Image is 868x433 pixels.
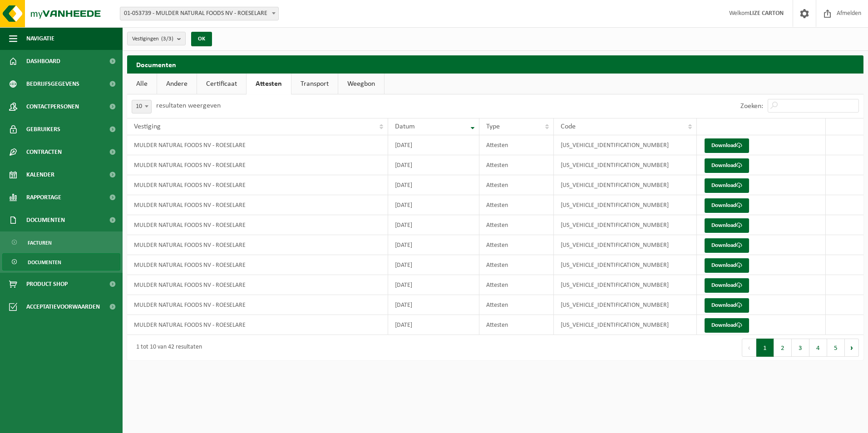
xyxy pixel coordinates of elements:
[127,195,388,215] td: MULDER NATURAL FOODS NV - ROESELARE
[2,234,120,251] a: Facturen
[2,253,120,271] a: Documenten
[161,36,173,42] count: (3/3)
[338,74,384,94] a: Weegbon
[26,209,65,231] span: Documenten
[705,238,749,253] a: Download
[26,295,100,318] span: Acceptatievoorwaarden
[705,318,749,333] a: Download
[197,74,246,94] a: Certificaat
[479,135,554,155] td: Attesten
[705,218,749,233] a: Download
[26,95,79,118] span: Contactpersonen
[156,102,221,109] label: resultaten weergeven
[742,339,756,357] button: Previous
[26,163,54,186] span: Kalender
[845,339,859,357] button: Next
[705,138,749,153] a: Download
[561,123,576,130] span: Code
[127,255,388,275] td: MULDER NATURAL FOODS NV - ROESELARE
[388,135,479,155] td: [DATE]
[127,74,157,94] a: Alle
[554,315,697,335] td: [US_VEHICLE_IDENTIFICATION_NUMBER]
[479,255,554,275] td: Attesten
[26,27,54,50] span: Navigatie
[26,273,68,295] span: Product Shop
[28,234,52,251] span: Facturen
[28,254,61,271] span: Documenten
[705,158,749,173] a: Download
[705,258,749,273] a: Download
[750,10,784,17] strong: LIZE CARTON
[740,103,763,110] label: Zoeken:
[157,74,197,94] a: Andere
[120,7,278,20] span: 01-053739 - MULDER NATURAL FOODS NV - ROESELARE
[486,123,500,130] span: Type
[756,339,774,357] button: 1
[479,275,554,295] td: Attesten
[127,55,863,73] h2: Documenten
[132,100,152,113] span: 10
[554,255,697,275] td: [US_VEHICLE_IDENTIFICATION_NUMBER]
[792,339,809,357] button: 3
[127,135,388,155] td: MULDER NATURAL FOODS NV - ROESELARE
[388,175,479,195] td: [DATE]
[479,315,554,335] td: Attesten
[554,195,697,215] td: [US_VEHICLE_IDENTIFICATION_NUMBER]
[127,215,388,235] td: MULDER NATURAL FOODS NV - ROESELARE
[120,7,279,20] span: 01-053739 - MULDER NATURAL FOODS NV - ROESELARE
[132,100,151,113] span: 10
[395,123,415,130] span: Datum
[132,32,173,46] span: Vestigingen
[388,275,479,295] td: [DATE]
[127,315,388,335] td: MULDER NATURAL FOODS NV - ROESELARE
[554,135,697,155] td: [US_VEHICLE_IDENTIFICATION_NUMBER]
[554,155,697,175] td: [US_VEHICLE_IDENTIFICATION_NUMBER]
[26,118,60,141] span: Gebruikers
[479,155,554,175] td: Attesten
[388,155,479,175] td: [DATE]
[479,175,554,195] td: Attesten
[127,295,388,315] td: MULDER NATURAL FOODS NV - ROESELARE
[705,198,749,213] a: Download
[827,339,845,357] button: 5
[127,175,388,195] td: MULDER NATURAL FOODS NV - ROESELARE
[479,295,554,315] td: Attesten
[127,32,186,45] button: Vestigingen(3/3)
[388,235,479,255] td: [DATE]
[554,175,697,195] td: [US_VEHICLE_IDENTIFICATION_NUMBER]
[554,295,697,315] td: [US_VEHICLE_IDENTIFICATION_NUMBER]
[247,74,291,94] a: Attesten
[479,195,554,215] td: Attesten
[554,235,697,255] td: [US_VEHICLE_IDENTIFICATION_NUMBER]
[388,215,479,235] td: [DATE]
[479,215,554,235] td: Attesten
[26,50,60,73] span: Dashboard
[388,255,479,275] td: [DATE]
[127,275,388,295] td: MULDER NATURAL FOODS NV - ROESELARE
[26,73,79,95] span: Bedrijfsgegevens
[191,32,212,46] button: OK
[26,141,62,163] span: Contracten
[705,278,749,293] a: Download
[479,235,554,255] td: Attesten
[809,339,827,357] button: 4
[134,123,161,130] span: Vestiging
[127,235,388,255] td: MULDER NATURAL FOODS NV - ROESELARE
[388,295,479,315] td: [DATE]
[388,195,479,215] td: [DATE]
[291,74,338,94] a: Transport
[132,340,202,356] div: 1 tot 10 van 42 resultaten
[554,215,697,235] td: [US_VEHICLE_IDENTIFICATION_NUMBER]
[705,178,749,193] a: Download
[705,298,749,313] a: Download
[774,339,792,357] button: 2
[26,186,61,209] span: Rapportage
[127,155,388,175] td: MULDER NATURAL FOODS NV - ROESELARE
[388,315,479,335] td: [DATE]
[554,275,697,295] td: [US_VEHICLE_IDENTIFICATION_NUMBER]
